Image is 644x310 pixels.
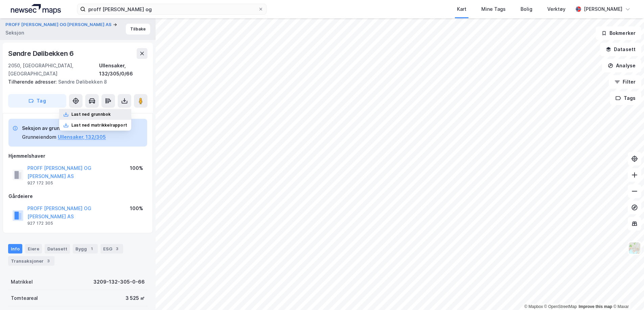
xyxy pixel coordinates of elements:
a: OpenStreetMap [544,304,577,309]
button: Filter [609,75,641,89]
div: 100% [130,164,143,172]
div: Hjemmelshaver [8,152,147,160]
div: Søndre Dølibekken 6 [8,48,75,59]
div: Mine Tags [481,5,506,13]
button: Ullensaker, 132/305 [58,133,106,141]
div: Eiere [25,244,42,253]
button: Analyse [602,59,641,72]
div: Søndre Dølibekken 8 [8,78,142,86]
a: Mapbox [524,304,543,309]
a: Improve this map [579,304,612,309]
div: 3209-132-305-0-66 [93,278,145,286]
iframe: Chat Widget [610,278,644,310]
button: Datasett [600,43,641,56]
button: Tags [610,91,641,105]
div: Bygg [73,244,98,253]
div: Last ned grunnbok [71,112,111,117]
button: Bokmerker [596,26,641,40]
div: Kontrollprogram for chat [610,278,644,310]
div: 927 172 305 [27,180,53,186]
div: Verktøy [547,5,566,13]
div: ESG [100,244,123,253]
div: Last ned matrikkelrapport [71,123,127,128]
span: Tilhørende adresser: [8,79,58,85]
button: PROFF [PERSON_NAME] OG [PERSON_NAME] AS [5,21,113,28]
div: Kart [457,5,466,13]
div: Bolig [521,5,532,13]
div: 3 [114,245,120,252]
div: Info [8,244,22,253]
div: [PERSON_NAME] [584,5,622,13]
div: Datasett [45,244,70,253]
div: Ullensaker, 132/305/0/66 [99,62,147,78]
div: 3 525 ㎡ [125,294,145,302]
div: Grunneiendom [22,133,56,141]
div: Matrikkel [11,278,33,286]
input: Søk på adresse, matrikkel, gårdeiere, leietakere eller personer [86,4,258,14]
div: 927 172 305 [27,221,53,226]
button: Tilbake [126,24,150,35]
img: Z [628,242,641,254]
div: 3 [45,258,52,264]
img: logo.a4113a55bc3d86da70a041830d287a7e.svg [11,4,61,14]
div: Seksjon [5,29,24,37]
div: Transaksjoner [8,256,54,266]
button: Tag [8,94,66,108]
div: 1 [88,245,95,252]
div: Seksjon av grunneiendom [22,124,106,132]
div: 2050, [GEOGRAPHIC_DATA], [GEOGRAPHIC_DATA] [8,62,99,78]
div: 100% [130,204,143,213]
div: Gårdeiere [8,192,147,200]
div: Tomteareal [11,294,38,302]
